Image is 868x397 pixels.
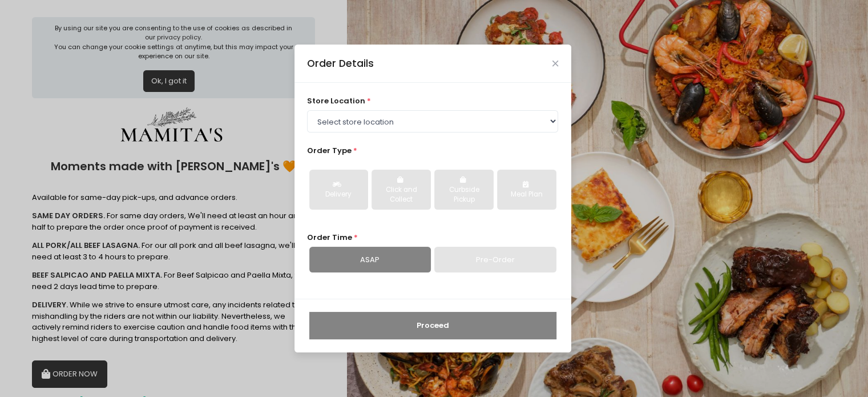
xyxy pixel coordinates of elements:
span: store location [307,95,365,106]
div: Meal Plan [505,190,548,200]
span: Order Type [307,145,352,156]
button: Meal Plan [497,170,556,210]
button: Delivery [309,170,368,210]
div: Delivery [317,190,360,200]
button: Click and Collect [372,170,430,210]
button: Close [552,61,558,66]
div: Click and Collect [380,185,422,205]
div: Order Details [307,56,374,71]
button: Curbside Pickup [434,170,493,210]
span: Order Time [307,232,352,243]
div: Curbside Pickup [442,185,485,205]
button: Proceed [309,312,556,339]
